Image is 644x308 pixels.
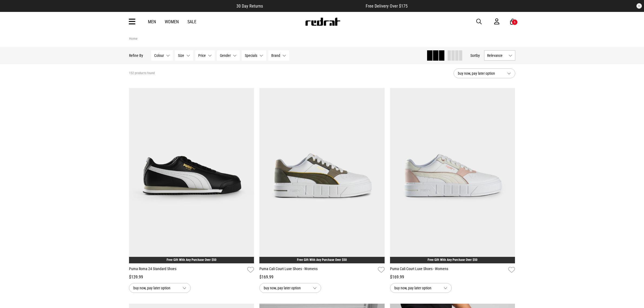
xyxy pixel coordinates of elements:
div: $169.99 [259,274,385,280]
span: by [476,53,480,58]
a: Sale [187,19,196,24]
button: Brand [268,50,289,61]
button: Size [175,50,193,61]
button: buy now, pay later option [454,68,515,78]
div: $169.99 [390,274,515,280]
span: Price [198,53,206,58]
button: Sortby [470,52,480,59]
span: Relevance [487,53,506,58]
img: Puma Roma 24 Standard Shoes in Multi [129,88,254,263]
span: buy now, pay later option [264,285,309,291]
button: Relevance [484,50,515,61]
div: $139.99 [129,274,254,280]
span: Free Delivery Over $175 [366,4,408,9]
button: buy now, pay later option [259,283,321,293]
img: Redrat logo [305,18,341,26]
span: Brand [271,53,280,58]
p: Refine By [129,53,143,58]
div: 6 [514,20,516,24]
button: buy now, pay later option [129,283,191,293]
button: Colour [151,50,173,61]
a: Puma Cali Court Luxe Shoes - Womens [259,266,376,274]
span: 30 Day Returns [236,4,263,9]
a: Home [129,37,137,41]
button: Price [195,50,215,61]
span: buy now, pay later option [394,285,439,291]
span: Colour [154,53,164,58]
span: buy now, pay later option [458,70,503,77]
a: 6 [510,19,515,25]
button: Gender [217,50,240,61]
a: Puma Roma 24 Standard Shoes [129,266,245,274]
button: buy now, pay later option [390,283,452,293]
span: Size [178,53,184,58]
a: Puma Cali Court Luxe Shoes - Womens [390,266,506,274]
a: Free Gift With Any Purchase Over $50 [297,258,347,262]
a: Free Gift With Any Purchase Over $50 [428,258,477,262]
a: Men [148,19,156,24]
span: Specials [245,53,257,58]
button: Specials [242,50,266,61]
img: Puma Cali Court Luxe Shoes - Womens in White [390,88,515,263]
img: Puma Cali Court Luxe Shoes - Womens in White [259,88,385,263]
span: buy now, pay later option [133,285,178,291]
span: Gender [220,53,231,58]
a: Free Gift With Any Purchase Over $50 [167,258,216,262]
span: 152 products found [129,71,155,76]
a: Women [165,19,179,24]
iframe: Customer reviews powered by Trustpilot [274,3,355,9]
